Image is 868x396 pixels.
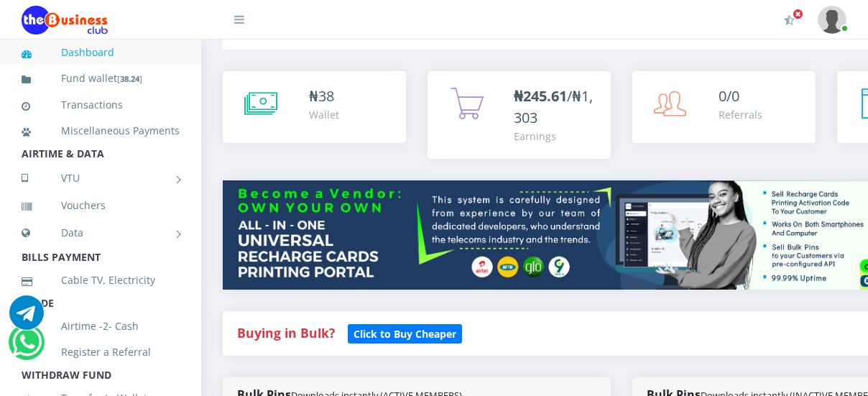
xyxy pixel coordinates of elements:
[22,336,180,369] a: Register a Referral
[309,107,339,122] div: Wallet
[22,62,180,96] a: Fund wallet[38.24]
[632,71,816,143] a: 0/0 Referrals
[12,336,42,359] a: Chat for support
[22,215,180,251] a: Data
[514,129,596,144] div: Earnings
[514,86,567,106] b: ₦245.61
[22,189,180,222] a: Vouchers
[818,6,846,34] img: User
[318,86,334,106] span: 38
[428,71,611,159] a: ₦245.61/₦1,303 Earnings
[784,14,795,26] i: Activate Your Membership
[22,88,180,121] a: Transactions
[22,6,108,34] img: Logo
[22,36,180,69] a: Dashboard
[22,114,180,147] a: Miscellaneous Payments
[719,107,762,122] div: Referrals
[237,324,335,341] strong: Buying in Bulk?
[9,306,44,330] a: Chat for support
[514,86,593,127] span: /₦1,303
[22,264,180,297] a: Cable TV, Electricity
[719,86,739,106] span: 0/0
[22,310,180,343] a: Airtime -2- Cash
[309,86,339,107] div: ₦
[117,73,142,84] small: [ ]
[120,73,139,84] b: 38.24
[22,160,180,196] a: VTU
[348,324,462,341] a: Click to Buy Cheaper
[223,71,406,143] a: ₦38 Wallet
[793,9,803,19] span: Activate Your Membership
[354,327,456,341] b: Click to Buy Cheaper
